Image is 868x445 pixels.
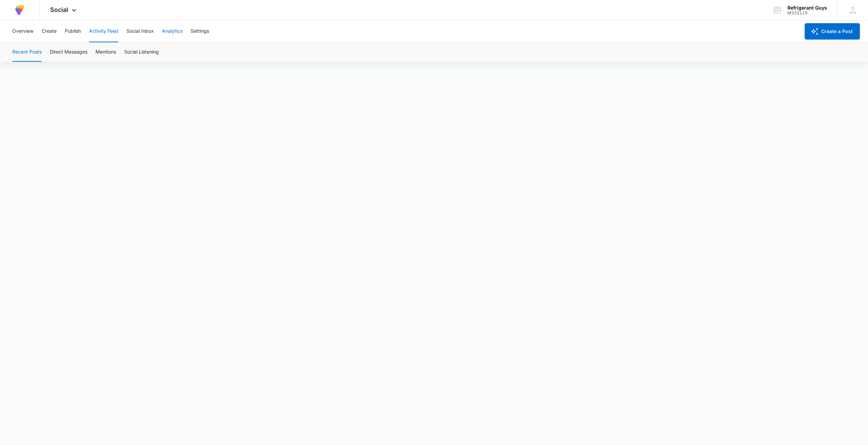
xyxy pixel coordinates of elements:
button: Analytics [162,20,182,42]
img: Volusion [14,4,26,16]
button: Social Inbox [127,20,154,42]
button: Create a Post [805,23,860,40]
button: Settings [191,20,209,42]
div: account name [788,5,827,11]
div: account id [788,11,827,15]
button: Publish [65,20,81,42]
button: Mentions [95,43,116,62]
span: Social [50,6,68,13]
button: Activity Feed [89,20,118,42]
button: Overview [12,20,33,42]
button: Direct Messages [50,43,87,62]
button: Create [42,20,57,42]
button: Social Listening [124,43,159,62]
button: Recent Posts [12,43,42,62]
